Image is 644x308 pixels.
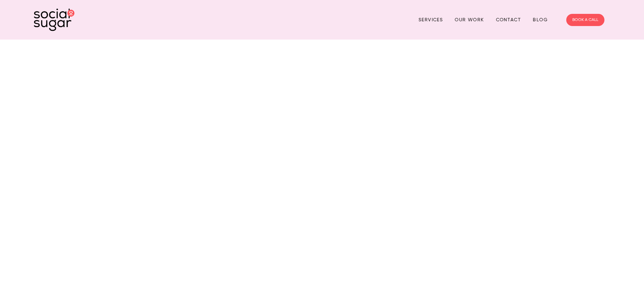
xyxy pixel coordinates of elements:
[455,15,484,25] a: Our Work
[34,8,74,31] img: SocialSugar
[566,14,604,26] a: BOOK A CALL
[533,15,548,25] a: Blog
[419,15,443,25] a: Services
[496,15,521,25] a: Contact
